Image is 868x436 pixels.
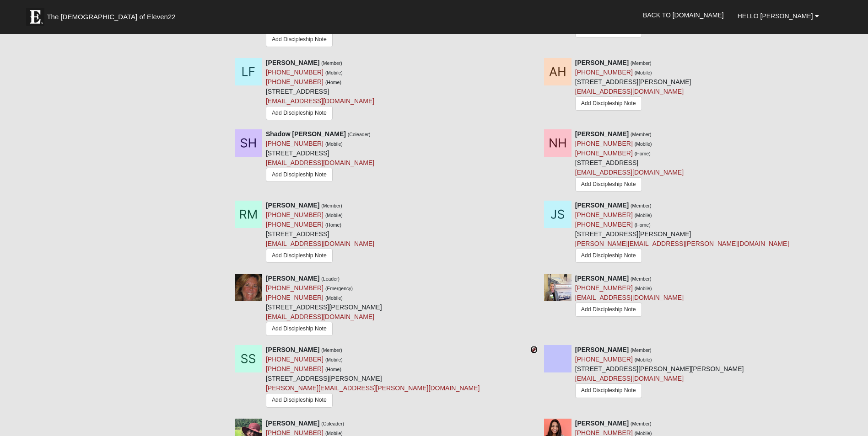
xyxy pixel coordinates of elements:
a: [PHONE_NUMBER] [575,149,633,157]
small: (Mobile) [325,141,343,147]
a: Add Discipleship Note [575,177,642,191]
a: [PHONE_NUMBER] [266,365,323,372]
small: (Member) [321,60,342,66]
a: [PHONE_NUMBER] [266,221,323,228]
a: [EMAIL_ADDRESS][DOMAIN_NAME] [266,159,374,166]
img: Eleven22 logo [26,8,44,26]
div: [STREET_ADDRESS] [266,129,374,184]
strong: [PERSON_NAME] [266,59,319,66]
small: (Leader) [321,276,340,282]
small: (Emergency) [325,286,353,291]
strong: [PERSON_NAME] [575,275,629,282]
strong: [PERSON_NAME] [266,202,319,209]
a: The [DEMOGRAPHIC_DATA] of Eleven22 [22,3,205,26]
strong: [PERSON_NAME] [575,202,629,209]
a: [PHONE_NUMBER] [575,221,633,228]
a: [PHONE_NUMBER] [266,356,323,363]
a: [EMAIL_ADDRESS][DOMAIN_NAME] [575,294,684,301]
a: [EMAIL_ADDRESS][DOMAIN_NAME] [266,240,374,247]
a: Add Discipleship Note [575,383,642,398]
strong: [PERSON_NAME] [575,59,629,66]
div: [STREET_ADDRESS][PERSON_NAME] [266,274,382,338]
a: [EMAIL_ADDRESS][DOMAIN_NAME] [575,375,684,382]
a: [EMAIL_ADDRESS][DOMAIN_NAME] [575,88,684,95]
small: (Coleader) [348,132,371,137]
strong: Shadow [PERSON_NAME] [266,130,346,138]
a: [EMAIL_ADDRESS][DOMAIN_NAME] [266,97,374,105]
small: (Home) [635,151,651,156]
small: (Mobile) [325,213,343,218]
a: [EMAIL_ADDRESS][DOMAIN_NAME] [266,313,374,320]
strong: [PERSON_NAME] [575,346,629,353]
span: The [DEMOGRAPHIC_DATA] of Eleven22 [47,12,175,21]
a: [PHONE_NUMBER] [266,294,323,301]
small: (Member) [631,276,652,282]
a: Add Discipleship Note [266,106,333,120]
small: (Mobile) [325,357,343,362]
small: (Member) [321,347,342,353]
small: (Mobile) [635,286,652,291]
small: (Member) [631,60,652,66]
a: [PHONE_NUMBER] [266,69,323,76]
small: (Mobile) [635,213,652,218]
a: [PERSON_NAME][EMAIL_ADDRESS][PERSON_NAME][DOMAIN_NAME] [575,240,789,247]
div: [STREET_ADDRESS][PERSON_NAME][PERSON_NAME] [575,345,744,401]
small: (Member) [631,203,652,208]
a: [PHONE_NUMBER] [266,284,323,292]
a: [PERSON_NAME][EMAIL_ADDRESS][PERSON_NAME][DOMAIN_NAME] [266,384,480,392]
a: [PHONE_NUMBER] [266,140,323,147]
small: (Home) [325,222,341,228]
div: [STREET_ADDRESS][PERSON_NAME] [266,345,480,411]
div: [STREET_ADDRESS][PERSON_NAME] [575,201,789,267]
small: (Member) [321,203,342,208]
a: [PHONE_NUMBER] [575,356,633,363]
small: (Home) [635,222,651,228]
small: (Mobile) [325,295,343,301]
a: [PHONE_NUMBER] [575,211,633,218]
div: [STREET_ADDRESS] [266,201,374,265]
div: [STREET_ADDRESS] [575,129,684,194]
a: [EMAIL_ADDRESS][DOMAIN_NAME] [575,169,684,176]
div: [STREET_ADDRESS][PERSON_NAME] [575,58,691,113]
strong: [PERSON_NAME] [266,346,319,353]
a: Add Discipleship Note [266,168,333,182]
a: Back to [DOMAIN_NAME] [636,4,731,27]
small: (Mobile) [635,357,652,362]
strong: [PERSON_NAME] [266,275,319,282]
a: [PHONE_NUMBER] [266,78,323,85]
a: Add Discipleship Note [575,249,642,263]
small: (Mobile) [325,70,343,75]
small: (Home) [325,80,341,85]
a: Add Discipleship Note [266,249,333,263]
span: Hello [PERSON_NAME] [738,12,813,20]
a: Add Discipleship Note [575,303,642,317]
small: (Home) [325,367,341,372]
div: [STREET_ADDRESS] [266,58,374,122]
a: [PHONE_NUMBER] [575,140,633,147]
small: (Mobile) [635,141,652,147]
strong: [PERSON_NAME] [575,130,629,138]
a: [PHONE_NUMBER] [575,69,633,76]
a: [PHONE_NUMBER] [266,211,323,218]
a: Add Discipleship Note [575,96,642,111]
a: [PHONE_NUMBER] [575,284,633,292]
a: Hello [PERSON_NAME] [731,5,826,27]
small: (Mobile) [635,70,652,75]
small: (Member) [631,132,652,137]
a: Add Discipleship Note [266,32,333,47]
a: Add Discipleship Note [266,393,333,407]
a: Add Discipleship Note [266,322,333,336]
small: (Member) [631,347,652,353]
